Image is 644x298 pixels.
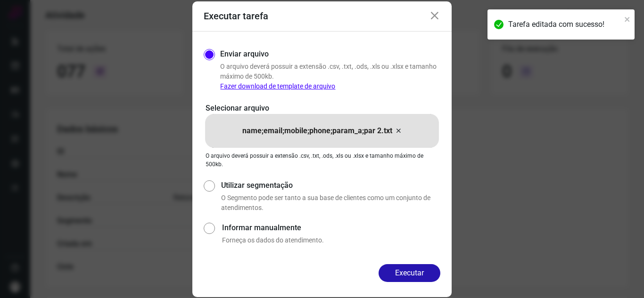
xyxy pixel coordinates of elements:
p: Forneça os dados do atendimento. [222,235,440,245]
p: O arquivo deverá possuir a extensão .csv, .txt, .ods, .xls ou .xlsx e tamanho máximo de 500kb. [206,152,438,169]
label: Informar manualmente [222,222,440,234]
button: Executar [379,264,440,282]
a: Fazer download de template de arquivo [220,82,335,90]
p: Selecionar arquivo [206,103,438,114]
h3: Executar tarefa [204,10,268,22]
label: Enviar arquivo [220,48,269,60]
div: Tarefa editada com sucesso! [508,19,621,30]
button: close [624,13,631,24]
p: O arquivo deverá possuir a extensão .csv, .txt, .ods, .xls ou .xlsx e tamanho máximo de 500kb. [220,62,440,91]
label: Utilizar segmentação [221,180,440,191]
p: O Segmento pode ser tanto a sua base de clientes como um conjunto de atendimentos. [221,193,440,213]
p: name;email;mobile;phone;param_a;par 2.txt [242,125,392,137]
